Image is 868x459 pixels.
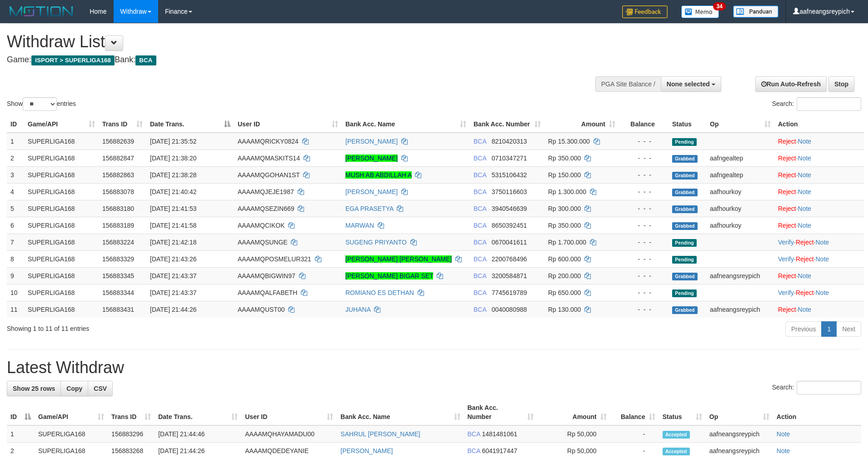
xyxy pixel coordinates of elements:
[492,205,527,212] span: Copy 3940546639 to clipboard
[774,234,864,250] td: · ·
[548,272,581,279] span: Rp 200.000
[706,399,773,425] th: Op: activate to sort column ascending
[7,399,35,425] th: ID: activate to sort column descending
[623,154,665,163] div: - - -
[474,188,486,195] span: BCA
[774,133,864,150] td: ·
[733,5,778,18] img: panduan.png
[778,171,796,179] a: Reject
[706,217,774,234] td: aafhourkoy
[31,55,115,65] span: ISPORT > SUPERLIGA168
[778,306,796,313] a: Reject
[108,425,155,443] td: 156883296
[672,239,697,247] span: Pending
[238,289,297,296] span: AAAAMQALFABETH
[474,155,486,162] span: BCA
[7,33,569,51] h1: Withdraw List
[681,5,719,18] img: Button%20Memo.svg
[798,188,812,195] a: Note
[345,205,394,212] a: EGA PRASETYA
[35,399,108,425] th: Game/API: activate to sort column ascending
[772,97,861,111] label: Search:
[661,76,721,92] button: None selected
[706,301,774,318] td: aafneangsreypich
[796,289,814,296] a: Reject
[146,116,234,133] th: Date Trans.: activate to sort column descending
[798,222,812,229] a: Note
[706,200,774,217] td: aafhourkoy
[706,116,774,133] th: Op: activate to sort column ascending
[774,250,864,267] td: · ·
[24,234,99,250] td: SUPERLIGA168
[672,289,697,297] span: Pending
[774,200,864,217] td: ·
[474,306,486,313] span: BCA
[755,76,827,92] a: Run Auto-Refresh
[7,301,24,318] td: 11
[672,172,698,180] span: Grabbed
[150,205,196,212] span: [DATE] 21:41:53
[474,205,486,212] span: BCA
[774,217,864,234] td: ·
[150,255,196,263] span: [DATE] 21:43:26
[102,222,134,229] span: 156883189
[35,425,108,443] td: SUPERLIGA168
[102,239,134,246] span: 156883224
[474,239,486,246] span: BCA
[672,256,697,264] span: Pending
[774,267,864,284] td: ·
[544,116,619,133] th: Amount: activate to sort column ascending
[150,272,196,279] span: [DATE] 21:43:37
[7,116,24,133] th: ID
[7,97,76,111] label: Show entries
[797,97,861,111] input: Search:
[774,183,864,200] td: ·
[337,399,464,425] th: Bank Acc. Name: activate to sort column ascending
[492,138,527,145] span: Copy 8210420313 to clipboard
[798,171,812,179] a: Note
[828,76,854,92] a: Stop
[797,381,861,394] input: Search:
[24,166,99,183] td: SUPERLIGA168
[7,133,24,150] td: 1
[7,217,24,234] td: 6
[796,239,814,246] a: Reject
[821,321,837,337] a: 1
[102,306,134,313] span: 156883431
[24,267,99,284] td: SUPERLIGA168
[492,289,527,296] span: Copy 7745619789 to clipboard
[548,138,590,145] span: Rp 15.300.000
[150,289,196,296] span: [DATE] 21:43:37
[663,431,690,439] span: Accepted
[623,221,665,230] div: - - -
[60,381,88,396] a: Copy
[150,155,196,162] span: [DATE] 21:38:20
[150,138,196,145] span: [DATE] 21:35:52
[7,166,24,183] td: 3
[548,255,581,263] span: Rp 600.000
[778,155,796,162] a: Reject
[94,385,107,392] span: CSV
[623,271,665,280] div: - - -
[13,385,55,392] span: Show 25 rows
[610,425,659,443] td: -
[99,116,146,133] th: Trans ID: activate to sort column ascending
[548,306,581,313] span: Rp 130.000
[672,189,698,196] span: Grabbed
[7,359,861,377] h1: Latest Withdraw
[340,430,420,438] a: SAHRUL [PERSON_NAME]
[706,425,773,443] td: aafneangsreypich
[150,171,196,179] span: [DATE] 21:38:28
[102,255,134,263] span: 156883329
[798,272,812,279] a: Note
[474,255,486,263] span: BCA
[815,289,829,296] a: Note
[135,55,156,65] span: BCA
[238,205,294,212] span: AAAAMQSEZIN669
[815,255,829,263] a: Note
[548,188,586,195] span: Rp 1.300.000
[778,239,794,246] a: Verify
[623,238,665,247] div: - - -
[345,171,412,179] a: MUSH AB ABDILLAH A
[238,272,295,279] span: AAAAMQBIGWIN97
